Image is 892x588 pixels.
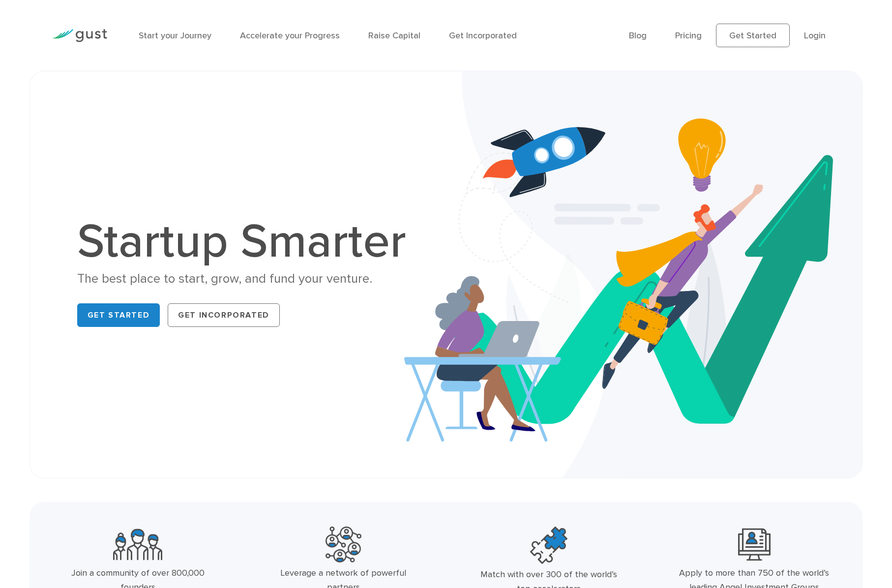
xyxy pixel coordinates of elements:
a: Get Incorporated [449,30,517,41]
a: Get Started [716,24,790,47]
a: Get Incorporated [168,303,280,327]
img: Powerful Partners [326,527,361,562]
img: Top Accelerators [530,527,567,564]
a: Raise Capital [368,30,420,41]
img: Leading Angel Investment [738,527,771,562]
a: Blog [629,30,647,41]
a: Get Started [77,303,160,327]
div: The best place to start, grow, and fund your venture. [77,270,416,288]
img: Community Founders [113,527,162,562]
img: Gust Logo [52,29,107,42]
a: Start your Journey [139,30,211,41]
img: Startup Smarter Hero [404,71,862,478]
a: Login [804,30,826,41]
h1: Startup Smarter [77,218,416,265]
a: Accelerate your Progress [240,30,340,41]
a: Pricing [675,30,702,41]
